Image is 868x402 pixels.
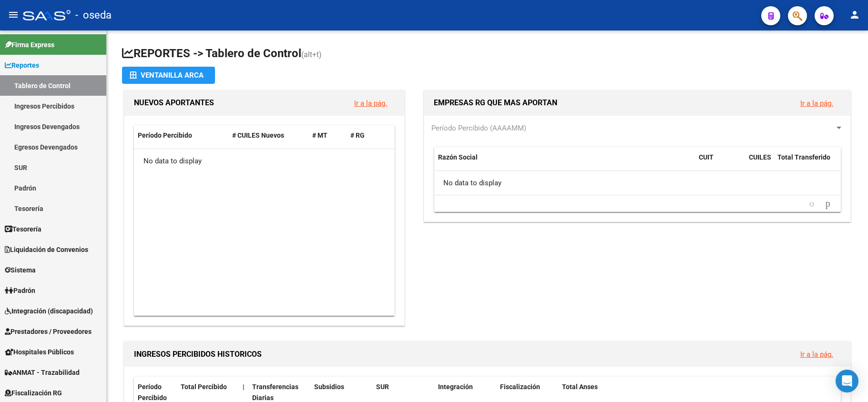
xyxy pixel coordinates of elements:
span: Integración [438,383,473,391]
a: Ir a la pág. [354,99,387,108]
datatable-header-cell: CUILES [745,147,774,179]
div: No data to display [134,149,394,173]
a: Ir a la pág. [800,99,833,108]
span: # RG [350,131,365,139]
span: EMPRESAS RG QUE MAS APORTAN [434,98,557,107]
span: ANMAT - Trazabilidad [5,367,80,378]
span: # CUILES Nuevos [232,131,284,139]
div: No data to display [434,171,840,195]
span: SUR [376,383,389,391]
datatable-header-cell: Período Percibido [134,125,228,146]
h1: REPORTES -> Tablero de Control [122,46,853,62]
datatable-header-cell: # MT [308,125,347,146]
span: # MT [312,131,327,139]
span: Período Percibido [138,383,167,402]
span: Sistema [5,265,36,275]
span: (alt+t) [301,50,322,59]
datatable-header-cell: CUIT [695,147,745,179]
span: NUEVOS APORTANTES [134,98,214,107]
button: Ir a la pág. [347,94,395,112]
span: Tesorería [5,224,41,234]
span: Período Percibido [138,131,192,139]
button: Ir a la pág. [793,94,841,112]
a: go to next page [821,199,835,209]
mat-icon: menu [8,9,19,20]
span: Firma Express [5,40,54,50]
span: Período Percibido (AAAAMM) [431,124,526,132]
span: Total Anses [562,383,598,391]
span: Total Percibido [181,383,227,391]
span: Total Transferido [777,153,830,161]
span: Razón Social [438,153,478,161]
mat-icon: person [849,9,860,20]
button: Ir a la pág. [793,345,841,363]
a: Ir a la pág. [800,350,833,359]
span: Subsidios [314,383,344,391]
span: Fiscalización [500,383,540,391]
span: Padrón [5,285,35,296]
span: Fiscalización RG [5,388,62,398]
span: Liquidación de Convenios [5,244,88,255]
datatable-header-cell: # CUILES Nuevos [228,125,308,146]
span: Transferencias Diarias [252,383,298,402]
span: Hospitales Públicos [5,347,74,357]
datatable-header-cell: Razón Social [434,147,695,179]
span: Integración (discapacidad) [5,306,93,316]
a: go to previous page [805,199,818,209]
datatable-header-cell: # RG [347,125,385,146]
span: CUILES [749,153,771,161]
span: - oseda [75,5,112,26]
div: Ventanilla ARCA [130,67,207,84]
span: Prestadores / Proveedores [5,326,92,337]
datatable-header-cell: Total Transferido [774,147,840,179]
span: | [243,383,245,391]
button: Ventanilla ARCA [122,67,215,84]
span: INGRESOS PERCIBIDOS HISTORICOS [134,350,262,359]
span: Reportes [5,60,39,70]
div: Open Intercom Messenger [836,370,858,392]
span: CUIT [699,153,714,161]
